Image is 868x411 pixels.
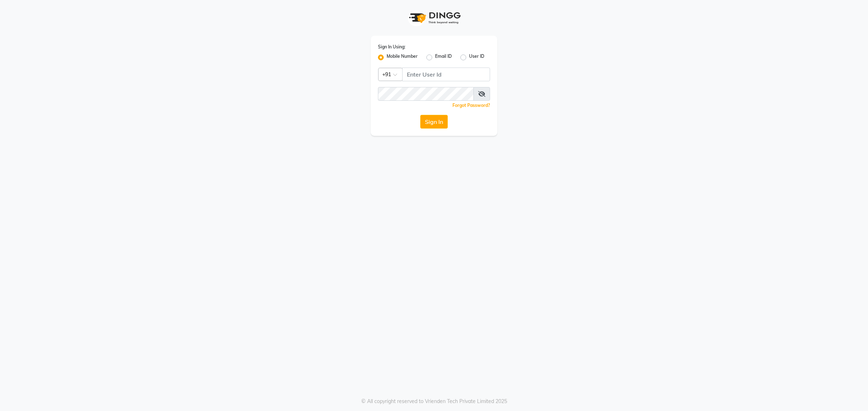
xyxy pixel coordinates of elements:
label: Sign In Using: [378,44,405,50]
input: Username [402,68,490,81]
label: User ID [469,53,484,62]
label: Mobile Number [387,53,418,62]
a: Forgot Password? [452,103,490,108]
button: Sign In [420,115,448,129]
img: logo1.svg [405,7,463,29]
label: Email ID [435,53,452,62]
input: Username [378,87,474,101]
